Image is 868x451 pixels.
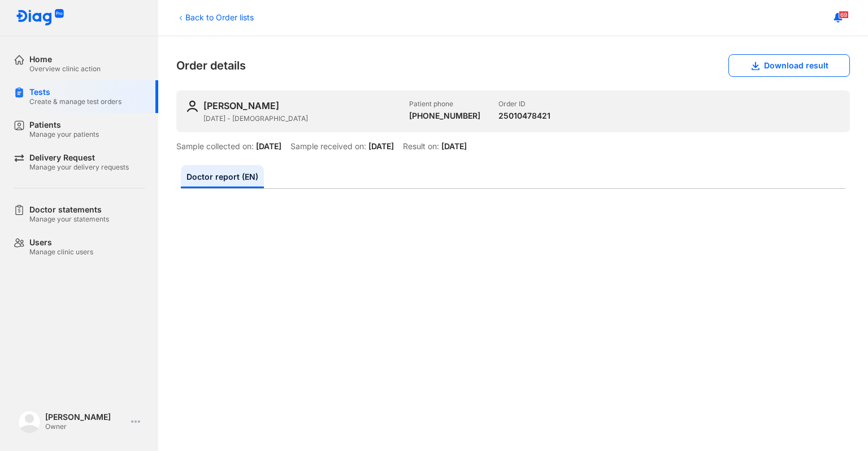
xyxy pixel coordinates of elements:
button: Download result [728,54,850,77]
span: 69 [839,11,849,19]
div: Delivery Request [29,153,129,163]
div: Back to Order lists [176,11,254,23]
div: [PHONE_NUMBER] [409,111,480,121]
div: Users [29,237,93,248]
div: [DATE] [441,141,467,151]
div: Manage your patients [29,130,99,139]
div: Overview clinic action [29,64,101,73]
img: user-icon [185,99,199,113]
div: Tests [29,87,121,97]
div: [PERSON_NAME] [203,99,279,112]
img: logo [16,9,64,27]
div: Create & manage test orders [29,97,121,106]
div: Owner [45,422,127,431]
div: Sample received on: [290,141,366,151]
div: [DATE] - [DEMOGRAPHIC_DATA] [203,114,400,123]
div: Result on: [403,141,439,151]
div: 25010478421 [498,111,550,121]
div: [DATE] [256,141,281,151]
div: Order details [176,54,850,77]
div: Manage your statements [29,215,109,224]
div: Patient phone [409,99,480,109]
div: Manage your delivery requests [29,163,129,172]
a: Doctor report (EN) [181,165,264,188]
img: logo [18,410,41,433]
div: Order ID [498,99,550,109]
div: Home [29,54,101,64]
div: Manage clinic users [29,248,93,257]
div: [DATE] [368,141,394,151]
div: Doctor statements [29,205,109,215]
div: [PERSON_NAME] [45,412,127,422]
div: Patients [29,120,99,130]
div: Sample collected on: [176,141,254,151]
